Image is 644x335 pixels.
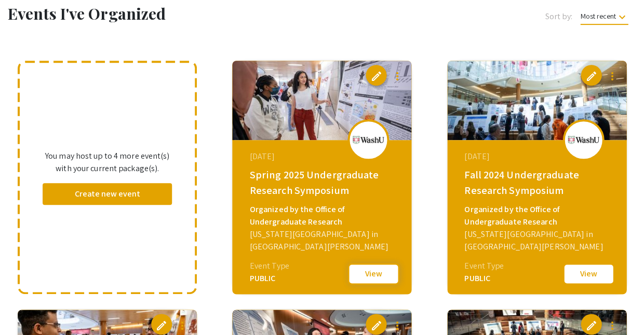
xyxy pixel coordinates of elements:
mat-icon: more_vert [391,70,403,82]
mat-icon: more_vert [606,70,618,82]
mat-icon: more_vert [176,319,189,331]
div: Organized by the Office of Undergraduate Research [464,203,612,228]
div: [US_STATE][GEOGRAPHIC_DATA] in [GEOGRAPHIC_DATA][PERSON_NAME] [464,228,612,253]
span: edit [370,319,382,331]
span: edit [155,319,168,331]
img: fall-2024-undergraduate-research-symposium_eventCoverPhoto_799845__thumb.jpg [447,61,626,140]
mat-icon: more_vert [606,319,618,331]
div: Organized by the Office of Undergraduate Research [249,203,397,228]
button: edit [581,314,601,334]
p: You may host up to 4 more event(s) with your current package(s). [43,150,172,175]
button: edit [581,65,601,86]
div: Event Type [464,260,504,272]
div: PUBLIC [249,272,289,285]
div: [DATE] [464,150,612,163]
div: [DATE] [249,150,397,163]
button: Most recent [572,7,636,25]
button: View [562,263,614,285]
button: View [347,263,399,285]
span: Most recent [580,11,628,25]
span: edit [585,319,597,331]
img: spring-2025-undergraduate-research-symposium_eventLogo_d52bc0_.png [353,136,384,143]
div: [US_STATE][GEOGRAPHIC_DATA] in [GEOGRAPHIC_DATA][PERSON_NAME] [249,228,397,253]
div: PUBLIC [464,272,504,285]
img: fall-2024-undergraduate-research-symposium_eventLogo_d5e99a_.png [568,136,599,143]
div: Event Type [249,260,289,272]
span: Sort by: [545,10,572,23]
iframe: Chat [8,288,44,327]
button: Create new event [43,183,172,205]
span: edit [370,70,382,82]
button: edit [366,65,386,86]
button: edit [151,314,172,334]
div: Fall 2024 Undergraduate Research Symposium [464,167,612,198]
span: edit [585,70,597,82]
button: edit [366,314,386,334]
mat-icon: more_vert [391,319,403,331]
img: spring-2025-undergraduate-research-symposium_eventCoverPhoto_df2bab__thumb.jpg [232,61,411,140]
div: Spring 2025 Undergraduate Research Symposium [249,167,397,198]
h1: Events I've Organized [8,4,368,23]
mat-icon: keyboard_arrow_down [615,11,628,23]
